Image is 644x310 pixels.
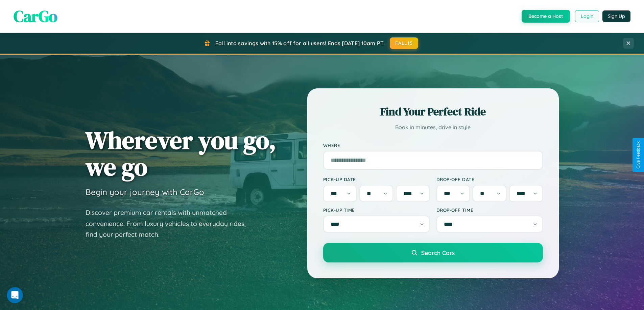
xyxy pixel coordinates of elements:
h3: Begin your journey with CarGo [86,187,204,197]
button: Become a Host [522,10,570,23]
h2: Find Your Perfect Ride [323,104,543,119]
div: Give Feedback [636,141,641,169]
p: Book in minutes, drive in style [323,122,543,132]
span: Fall into savings with 15% off for all users! Ends [DATE] 10am PT. [215,40,385,47]
button: Login [575,10,599,22]
p: Discover premium car rentals with unmatched convenience. From luxury vehicles to everyday rides, ... [86,207,255,240]
label: Pick-up Time [323,207,430,213]
span: CarGo [14,5,57,27]
label: Pick-up Date [323,176,430,182]
label: Drop-off Date [436,176,543,182]
label: Where [323,142,543,148]
button: FALL15 [390,37,418,49]
iframe: Intercom live chat [7,287,23,303]
h1: Wherever you go, we go [86,127,276,180]
label: Drop-off Time [436,207,543,213]
button: Sign Up [602,10,630,22]
span: Search Cars [421,249,455,256]
button: Search Cars [323,243,543,262]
